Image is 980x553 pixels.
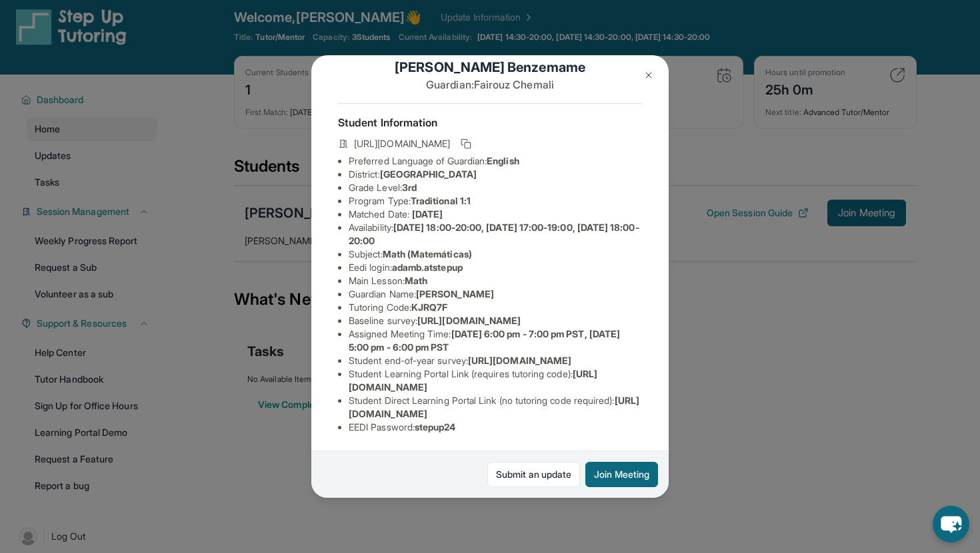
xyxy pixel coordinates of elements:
[349,181,642,194] li: Grade Level:
[349,287,642,301] li: Guardian Name :
[380,168,477,180] span: [GEOGRAPHIC_DATA]
[349,354,642,367] li: Student end-of-year survey :
[349,248,642,261] li: Subject :
[349,222,639,246] span: [DATE] 18:00-20:00, [DATE] 17:00-19:00, [DATE] 18:00-20:00
[415,421,456,433] span: stepup24
[349,221,642,248] li: Availability:
[354,137,450,150] span: [URL][DOMAIN_NAME]
[585,462,658,487] button: Join Meeting
[933,506,969,542] button: chat-button
[349,194,642,208] li: Program Type:
[349,367,642,394] li: Student Learning Portal Link (requires tutoring code) :
[487,462,580,487] a: Submit an update
[338,77,642,92] p: Guardian: Fairouz Chemali
[411,301,447,313] span: KJRQ7F
[349,168,642,181] li: District:
[468,355,571,366] span: [URL][DOMAIN_NAME]
[417,315,521,326] span: [URL][DOMAIN_NAME]
[349,261,642,274] li: Eedi login :
[349,421,642,434] li: EEDI Password :
[392,262,463,273] span: adamb.atstepup
[338,114,642,130] h4: Student Information
[458,136,474,152] button: Copy link
[405,275,427,286] span: Math
[349,394,642,421] li: Student Direct Learning Portal Link (no tutoring code required) :
[349,327,642,354] li: Assigned Meeting Time :
[487,155,519,166] span: English
[416,288,494,299] span: [PERSON_NAME]
[412,208,443,220] span: [DATE]
[349,274,642,287] li: Main Lesson :
[402,182,417,193] span: 3rd
[349,301,642,314] li: Tutoring Code :
[411,195,471,206] span: Traditional 1:1
[643,70,654,81] img: Close Icon
[338,58,642,77] h1: [PERSON_NAME] Benzemame
[349,328,620,353] span: [DATE] 6:00 pm - 7:00 pm PST, [DATE] 5:00 pm - 6:00 pm PST
[349,314,642,327] li: Baseline survey :
[349,154,642,168] li: Preferred Language of Guardian:
[349,208,642,221] li: Matched Date:
[383,248,472,260] span: Math (Matemáticas)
